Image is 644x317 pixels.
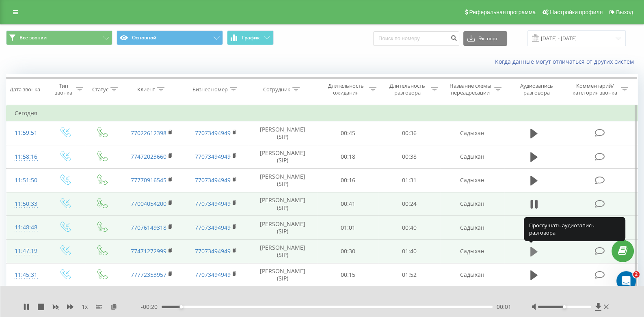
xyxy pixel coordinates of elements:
div: Дата звонка [10,86,40,93]
input: Поиск по номеру [373,31,459,46]
td: [PERSON_NAME] (SIP) [248,168,317,192]
button: Экспорт [463,31,507,46]
td: [PERSON_NAME] (SIP) [248,121,317,145]
td: Садыхан [440,216,504,239]
a: 77772353957 [131,271,166,278]
div: Accessibility label [563,305,566,308]
td: Садыхан [440,263,504,287]
div: 11:59:51 [15,125,38,141]
div: Клиент [137,86,155,93]
span: График [242,35,260,41]
a: 77073494949 [195,271,231,278]
div: Сотрудник [263,86,290,93]
a: 77073494949 [195,153,231,160]
span: Выход [616,9,633,15]
a: Когда данные могут отличаться от других систем [495,58,638,65]
span: - 00:20 [141,303,162,311]
a: 77471272999 [131,247,166,255]
td: [PERSON_NAME] (SIP) [248,216,317,239]
div: Длительность ожидания [324,82,367,96]
td: Садыхан [440,239,504,263]
td: 00:41 [317,192,379,216]
td: [PERSON_NAME] (SIP) [248,239,317,263]
div: Статус [92,86,108,93]
td: 01:40 [378,239,440,263]
td: Сегодня [6,105,638,121]
div: Accessibility label [179,305,183,308]
td: 01:31 [378,168,440,192]
span: 00:01 [497,303,511,311]
td: 00:36 [378,121,440,145]
a: 77770916545 [131,176,166,184]
a: 77004054200 [131,200,166,207]
a: 77073494949 [195,200,231,207]
div: Название схемы переадресации [449,82,492,96]
span: 2 [633,271,640,278]
td: Садыхан [440,145,504,168]
button: График [227,30,274,45]
td: Садыхан [440,121,504,145]
td: 01:52 [378,263,440,287]
td: 00:16 [317,168,379,192]
td: 00:45 [317,121,379,145]
span: Настройки профиля [550,9,603,15]
div: 11:48:48 [15,220,38,235]
td: [PERSON_NAME] (SIP) [248,192,317,216]
a: 77073494949 [195,224,231,231]
td: 00:18 [317,145,379,168]
a: 77073494949 [195,176,231,184]
div: 11:50:33 [15,196,38,212]
div: Аудиозапись разговора [512,82,562,96]
div: 11:58:16 [15,149,38,165]
td: 00:40 [378,216,440,239]
div: Прослушать аудиозапись разговора [524,217,625,241]
span: 1 x [82,303,88,311]
td: 01:01 [317,216,379,239]
td: Садыхан [440,192,504,216]
div: Комментарий/категория звонка [571,82,619,96]
div: 11:51:50 [15,173,38,188]
td: [PERSON_NAME] (SIP) [248,263,317,287]
td: [PERSON_NAME] (SIP) [248,145,317,168]
iframe: Intercom live chat [616,271,636,291]
div: Бизнес номер [192,86,228,93]
button: Все звонки [6,30,112,45]
div: Длительность разговора [386,82,429,96]
td: Садыхан [440,168,504,192]
td: 00:38 [378,145,440,168]
span: Все звонки [19,35,47,41]
a: 77076149318 [131,224,166,231]
a: 77073494949 [195,129,231,137]
a: 77472023660 [131,153,166,160]
span: Реферальная программа [469,9,536,15]
div: 11:47:19 [15,243,38,259]
div: 11:45:31 [15,267,38,283]
td: 00:24 [378,192,440,216]
button: Основной [117,30,223,45]
a: 77073494949 [195,247,231,255]
div: Тип звонка [53,82,73,96]
td: 00:30 [317,239,379,263]
a: 77022612398 [131,129,166,137]
td: 00:15 [317,263,379,287]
